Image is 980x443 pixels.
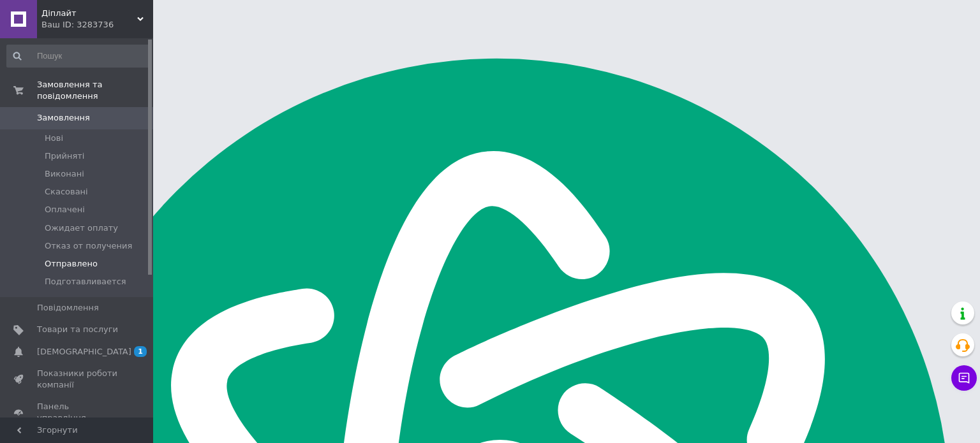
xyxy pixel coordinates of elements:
span: [DEMOGRAPHIC_DATA] [37,346,131,358]
span: Показники роботи компанії [37,368,118,391]
button: Чат з покупцем [951,365,977,391]
span: Повідомлення [37,302,99,314]
span: Діплайт [41,8,137,19]
span: Отказ от получения [45,240,132,252]
span: Скасовані [45,186,88,198]
span: Виконані [45,168,84,180]
span: Замовлення та повідомлення [37,79,153,102]
span: Отправлено [45,258,98,270]
div: Ваш ID: 3283736 [41,19,153,31]
span: Нові [45,133,63,144]
input: Пошук [6,45,151,68]
span: Товари та послуги [37,324,118,335]
span: Подготавливается [45,276,126,287]
span: Прийняті [45,150,84,162]
span: Панель управління [37,401,118,424]
span: Оплачені [45,204,85,215]
span: 1 [134,346,147,357]
span: Замовлення [37,112,90,124]
span: Ожидает оплату [45,222,118,234]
